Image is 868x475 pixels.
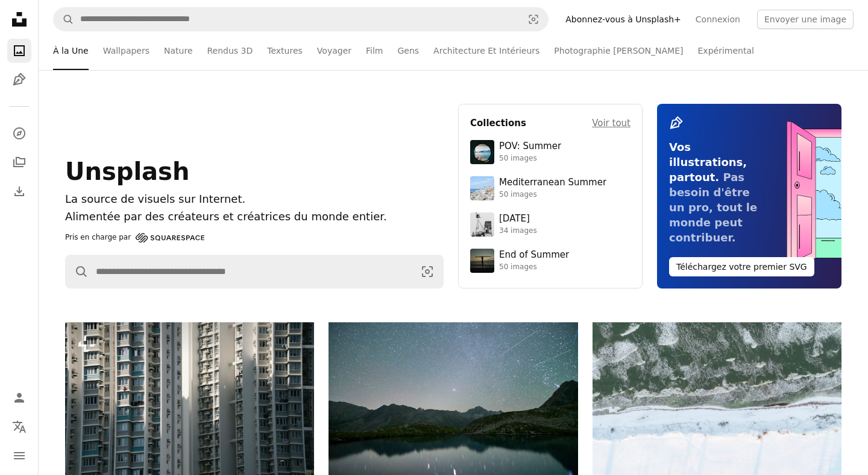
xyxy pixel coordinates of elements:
p: Alimentée par des créateurs et créatrices du monde entier. [65,208,444,226]
a: Rendus 3D [207,31,253,70]
a: POV: Summer50 images [470,140,631,164]
a: Illustrations [7,68,31,92]
a: Film [366,31,383,70]
div: 50 images [499,190,606,200]
img: premium_photo-1753820185677-ab78a372b033 [470,140,494,164]
a: Abonnez-vous à Unsplash+ [558,10,688,29]
div: POV: Summer [499,141,561,153]
span: Vos illustrations, partout. [669,141,747,183]
button: Téléchargez votre premier SVG [669,257,814,276]
form: Rechercher des visuels sur tout le site [53,7,549,31]
span: Pas besoin d'être un pro, tout le monde peut contribuer. [669,171,757,244]
form: Rechercher des visuels sur tout le site [65,255,444,289]
a: Pris en charge par [65,231,204,245]
a: Photographie [PERSON_NAME] [554,31,683,70]
a: De grands immeubles d’appartements avec de nombreuses fenêtres et balcons. [65,397,314,408]
a: [DATE]34 images [470,212,631,237]
button: Rechercher sur Unsplash [54,8,74,31]
a: Connexion / S’inscrire [7,386,31,410]
a: Ciel nocturne étoilé au-dessus d’un lac de montagne calme [329,400,577,410]
span: Unsplash [65,158,189,185]
a: Collections [7,150,31,174]
a: Expérimental [698,31,754,70]
button: Envoyer une image [757,10,854,29]
a: Accueil — Unsplash [7,7,31,34]
a: Voir tout [592,116,631,130]
a: Gens [397,31,419,70]
a: Connexion [688,10,747,29]
div: Mediterranean Summer [499,177,606,189]
button: Menu [7,444,31,468]
a: End of Summer50 images [470,249,631,273]
div: 34 images [499,226,537,236]
h1: La source de visuels sur Internet. [65,191,444,208]
img: premium_photo-1754398386796-ea3dec2a6302 [470,249,494,273]
div: 50 images [499,263,569,272]
img: photo-1682590564399-95f0109652fe [470,212,494,237]
div: [DATE] [499,213,537,225]
a: Textures [267,31,303,70]
a: Historique de téléchargement [7,179,31,203]
button: Langue [7,415,31,439]
img: premium_photo-1688410049290-d7394cc7d5df [470,176,494,200]
button: Rechercher sur Unsplash [66,255,89,288]
button: Recherche de visuels [412,255,443,288]
div: 50 images [499,154,561,164]
a: Architecture Et Intérieurs [433,31,539,70]
a: Explorer [7,121,31,145]
a: Photos [7,39,31,63]
a: Nature [164,31,192,70]
button: Recherche de visuels [519,8,548,31]
a: Voyager [317,31,351,70]
div: End of Summer [499,249,569,261]
a: Paysage enneigé avec de l’eau gelée [593,410,841,421]
a: Wallpapers [103,31,149,70]
a: Mediterranean Summer50 images [470,176,631,200]
h4: Collections [470,116,526,130]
